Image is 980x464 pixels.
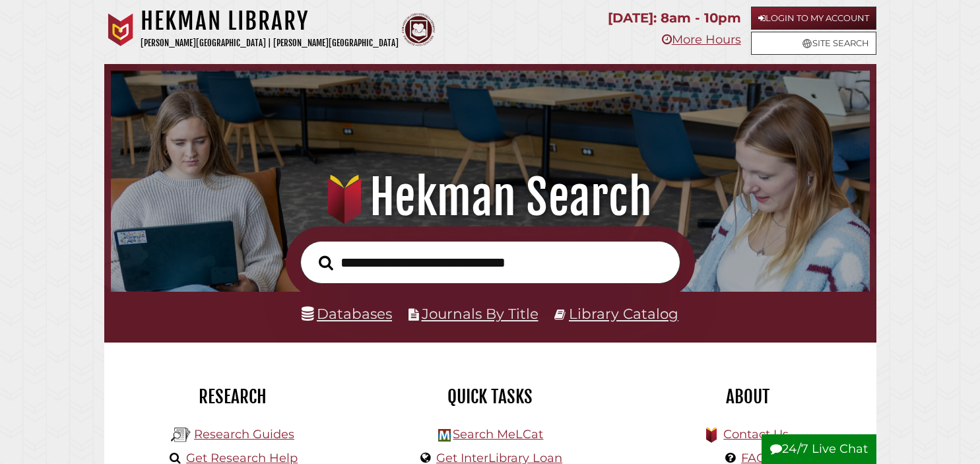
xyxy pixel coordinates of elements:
[319,255,333,271] i: Search
[372,385,609,408] h2: Quick Tasks
[171,425,191,445] img: Hekman Library Logo
[141,7,399,36] h1: Hekman Library
[125,168,855,226] h1: Hekman Search
[312,251,340,274] button: Search
[104,13,137,46] img: Calvin University
[723,427,789,442] a: Contact Us
[194,427,294,442] a: Research Guides
[608,7,741,30] p: [DATE]: 8am - 10pm
[402,13,435,46] img: Calvin Theological Seminary
[422,305,539,322] a: Journals By Title
[114,385,352,408] h2: Research
[751,32,876,55] a: Site Search
[662,32,741,47] a: More Hours
[438,429,451,442] img: Hekman Library Logo
[302,305,392,322] a: Databases
[629,385,866,408] h2: About
[751,7,876,30] a: Login to My Account
[569,305,678,322] a: Library Catalog
[141,36,399,51] p: [PERSON_NAME][GEOGRAPHIC_DATA] | [PERSON_NAME][GEOGRAPHIC_DATA]
[453,427,543,442] a: Search MeLCat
